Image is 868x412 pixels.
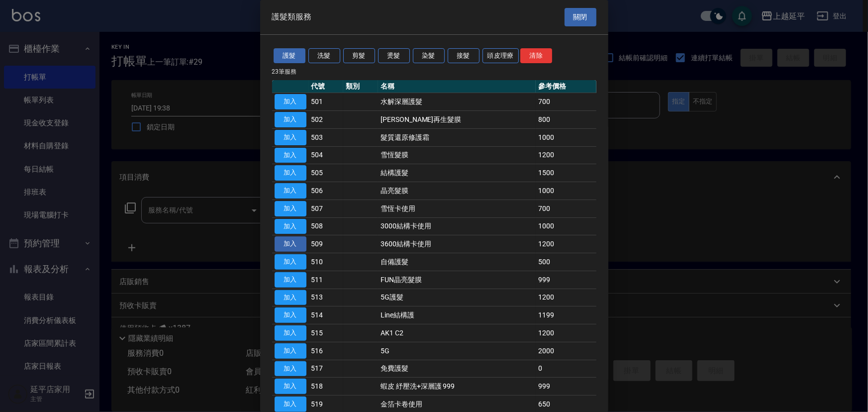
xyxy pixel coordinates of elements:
[536,111,596,129] td: 800
[378,128,536,146] td: 髮質還原修護霜
[378,164,536,182] td: 結構護髮
[343,48,375,64] button: 剪髮
[536,360,596,378] td: 0
[309,378,344,396] td: 518
[309,360,344,378] td: 517
[275,183,306,199] button: 加入
[275,272,306,288] button: 加入
[378,93,536,111] td: 水解深層護髮
[536,200,596,217] td: 700
[378,217,536,235] td: 3000結構卡使用
[274,48,305,64] button: 護髮
[308,48,340,64] button: 洗髮
[378,146,536,164] td: 雪恆髮膜
[378,289,536,307] td: 5G護髮
[378,324,536,342] td: AK1 C2
[536,342,596,360] td: 2000
[536,289,596,307] td: 1200
[378,111,536,129] td: [PERSON_NAME]再生髮膜
[275,397,306,412] button: 加入
[309,146,344,164] td: 504
[275,254,306,270] button: 加入
[536,164,596,182] td: 1500
[309,253,344,271] td: 510
[536,253,596,271] td: 500
[536,324,596,342] td: 1200
[275,290,306,306] button: 加入
[309,342,344,360] td: 516
[378,342,536,360] td: 5G
[536,146,596,164] td: 1200
[272,12,312,22] span: 護髮類服務
[343,80,378,93] th: 類別
[275,112,306,127] button: 加入
[536,271,596,289] td: 999
[448,48,480,64] button: 接髮
[275,343,306,359] button: 加入
[275,130,306,145] button: 加入
[275,94,306,109] button: 加入
[378,182,536,200] td: 晶亮髮膜
[378,253,536,271] td: 自備護髮
[309,324,344,342] td: 515
[378,80,536,93] th: 名稱
[309,289,344,307] td: 513
[378,271,536,289] td: FUN晶亮髮膜
[378,378,536,396] td: 蝦皮 紓壓洗+深層護 999
[413,48,445,64] button: 染髮
[275,325,306,341] button: 加入
[378,200,536,217] td: 雪恆卡使用
[309,111,344,129] td: 502
[536,128,596,146] td: 1000
[520,48,552,64] button: 清除
[536,93,596,111] td: 700
[309,164,344,182] td: 505
[309,200,344,217] td: 507
[309,217,344,235] td: 508
[275,148,306,163] button: 加入
[536,307,596,324] td: 1199
[275,201,306,216] button: 加入
[536,235,596,253] td: 1200
[275,236,306,252] button: 加入
[536,80,596,93] th: 參考價格
[378,48,410,64] button: 燙髮
[275,219,306,234] button: 加入
[536,378,596,396] td: 999
[309,307,344,324] td: 514
[536,217,596,235] td: 1000
[482,48,519,64] button: 頭皮理療
[536,182,596,200] td: 1000
[378,235,536,253] td: 3600結構卡使用
[309,128,344,146] td: 503
[565,8,596,26] button: 關閉
[275,379,306,394] button: 加入
[309,80,344,93] th: 代號
[309,182,344,200] td: 506
[275,165,306,181] button: 加入
[309,271,344,289] td: 511
[275,308,306,323] button: 加入
[378,360,536,378] td: 免費護髮
[378,307,536,324] td: Line結構護
[275,361,306,377] button: 加入
[309,235,344,253] td: 509
[272,67,596,76] p: 23 筆服務
[309,93,344,111] td: 501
